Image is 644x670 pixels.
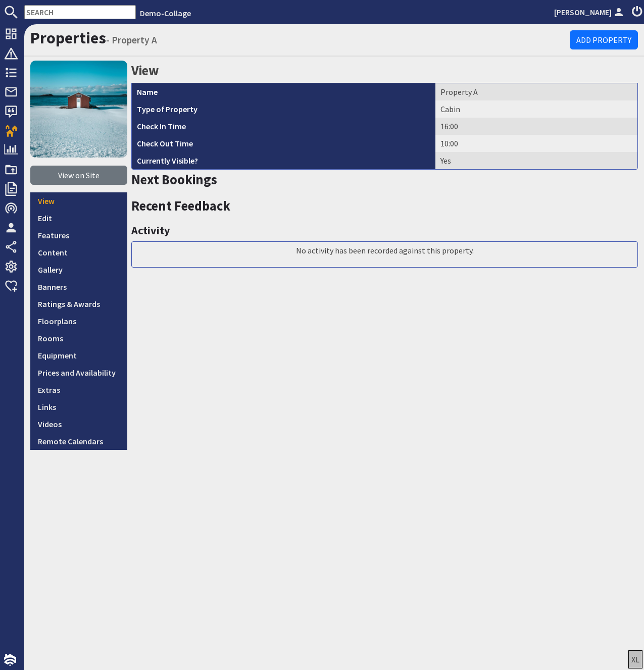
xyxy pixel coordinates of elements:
a: Demo-Collage [140,8,191,18]
div: XL [631,653,639,665]
td: Cabin [435,100,637,118]
a: Properties [30,28,106,48]
img: staytech_i_w-64f4e8e9ee0a9c174fd5317b4b171b261742d2d393467e5bdba4413f4f884c10.svg [4,654,16,666]
a: Gallery [30,261,127,278]
img: Property A's icon [30,61,127,158]
h2: View [131,61,638,81]
a: Equipment [30,347,127,364]
a: Banners [30,278,127,295]
a: Content [30,244,127,261]
a: View [30,192,127,210]
a: Prices and Availability [30,364,127,381]
td: 16:00 [435,118,637,135]
p: No activity has been recorded against this property. [134,244,635,256]
th: Name [132,83,435,100]
td: 10:00 [435,135,637,152]
td: Property A [435,83,637,100]
a: Videos [30,416,127,433]
a: Activity [131,223,170,237]
a: Edit [30,210,127,227]
a: Rooms [30,330,127,347]
a: Remote Calendars [30,433,127,450]
a: Floorplans [30,313,127,330]
th: Check In Time [132,118,435,135]
a: Features [30,227,127,244]
a: Links [30,398,127,416]
input: SEARCH [24,5,136,19]
th: Currently Visible? [132,152,435,169]
th: Type of Property [132,100,435,118]
a: [PERSON_NAME] [554,6,626,18]
a: Add Property [570,30,638,49]
a: Recent Feedback [131,197,230,214]
small: - Property A [106,34,157,46]
a: Extras [30,381,127,398]
td: Yes [435,152,637,169]
th: Check Out Time [132,135,435,152]
a: Next Bookings [131,171,217,188]
a: Ratings & Awards [30,295,127,313]
a: View on Site [30,166,127,185]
